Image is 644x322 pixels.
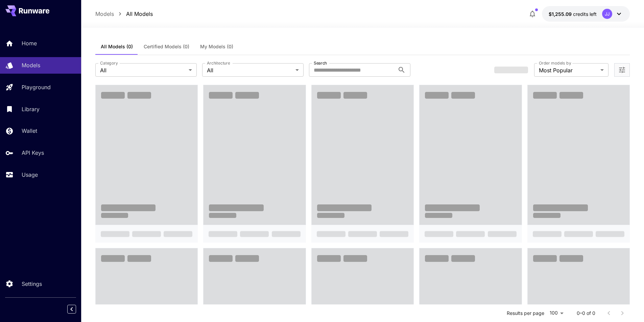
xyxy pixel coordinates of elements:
p: Wallet [22,127,37,135]
span: All [207,66,293,74]
div: Collapse sidebar [72,303,81,315]
div: 100 [547,308,566,318]
span: Certified Models (0) [144,44,189,50]
p: Home [22,39,37,47]
p: 0–0 of 0 [577,310,595,317]
p: Results per page [507,310,544,317]
label: Order models by [539,60,571,66]
button: Collapse sidebar [67,305,76,314]
p: Playground [22,83,51,91]
span: My Models (0) [200,44,233,50]
div: $1,255.08826 [549,10,597,18]
p: Settings [22,280,42,288]
label: Architecture [207,60,230,66]
p: API Keys [22,149,44,157]
label: Category [100,60,118,66]
button: $1,255.08826JJ [542,6,630,22]
p: Models [22,61,40,69]
span: Most Popular [539,66,598,74]
p: Library [22,105,40,113]
button: Open more filters [618,66,626,74]
span: credits left [573,11,597,17]
div: JJ [602,9,612,19]
a: All Models [126,10,153,18]
p: Usage [22,171,38,179]
span: All [100,66,186,74]
span: $1,255.09 [549,11,573,17]
nav: breadcrumb [95,10,153,18]
a: Models [95,10,114,18]
label: Search [314,60,327,66]
span: All Models (0) [101,44,133,50]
